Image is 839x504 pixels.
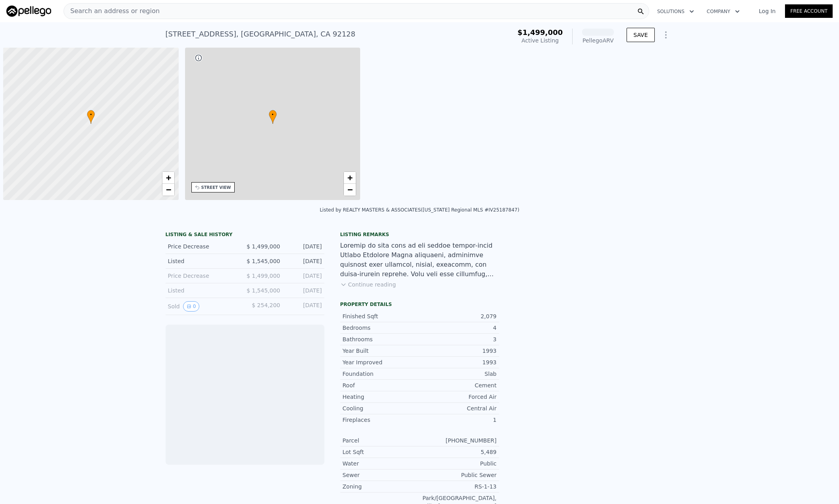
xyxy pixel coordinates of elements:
[287,272,322,280] div: [DATE]
[420,471,497,479] div: Public Sewer
[420,312,497,320] div: 2,079
[162,172,174,184] a: Zoom in
[168,272,239,280] div: Price Decrease
[269,111,277,118] span: •
[343,347,420,355] div: Year Built
[340,241,499,279] div: Loremip do sita cons ad eli seddoe tempor-incid Utlabo Etdolore Magna aliquaeni, adminimve quisno...
[785,4,833,18] a: Free Account
[87,110,95,124] div: •
[347,173,353,183] span: +
[343,370,420,378] div: Foundation
[269,110,277,124] div: •
[651,4,700,19] button: Solutions
[627,28,654,42] button: SAVE
[420,460,497,467] div: Public
[420,324,497,332] div: 4
[658,27,674,43] button: Show Options
[287,242,322,250] div: [DATE]
[420,335,497,343] div: 3
[168,287,239,294] div: Listed
[166,173,171,183] span: +
[420,448,497,456] div: 5,489
[420,393,497,401] div: Forced Air
[162,184,174,196] a: Zoom out
[700,4,746,19] button: Company
[252,302,280,308] span: $ 254,200
[340,301,499,308] div: Property details
[420,404,497,412] div: Central Air
[168,242,239,250] div: Price Decrease
[168,257,239,265] div: Listed
[344,172,356,184] a: Zoom in
[183,301,200,312] button: View historical data
[420,483,497,491] div: RS-1-13
[344,184,356,196] a: Zoom out
[582,467,607,493] img: Pellego
[517,28,563,37] span: $1,499,000
[340,231,499,238] div: Listing remarks
[521,37,559,44] span: Active Listing
[87,111,95,118] span: •
[287,257,322,265] div: [DATE]
[343,448,420,456] div: Lot Sqft
[247,273,280,279] span: $ 1,499,000
[168,301,239,312] div: Sold
[166,29,356,40] div: [STREET_ADDRESS] , [GEOGRAPHIC_DATA] , CA 92128
[343,483,420,491] div: Zoning
[749,7,785,15] a: Log In
[201,185,231,190] div: STREET VIEW
[166,185,171,194] span: −
[420,437,497,444] div: [PHONE_NUMBER]
[343,393,420,401] div: Heating
[287,287,322,294] div: [DATE]
[64,6,160,16] span: Search an address or region
[420,381,497,389] div: Cement
[343,335,420,343] div: Bathrooms
[320,207,519,213] div: Listed by REALTY MASTERS & ASSOCIATES ([US_STATE] Regional MLS #IV25187847)
[247,287,280,294] span: $ 1,545,000
[420,358,497,366] div: 1993
[343,460,420,467] div: Water
[166,231,324,239] div: LISTING & SALE HISTORY
[420,416,497,424] div: 1
[420,370,497,378] div: Slab
[420,347,497,355] div: 1993
[343,437,420,444] div: Parcel
[582,37,614,44] div: Pellego ARV
[343,381,420,389] div: Roof
[343,358,420,366] div: Year Improved
[343,416,420,424] div: Fireplaces
[6,6,51,17] img: Pellego
[343,404,420,412] div: Cooling
[247,243,280,250] span: $ 1,499,000
[343,312,420,320] div: Finished Sqft
[287,301,322,312] div: [DATE]
[340,281,396,289] button: Continue reading
[247,258,280,264] span: $ 1,545,000
[343,471,420,479] div: Sewer
[343,324,420,332] div: Bedrooms
[347,185,353,194] span: −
